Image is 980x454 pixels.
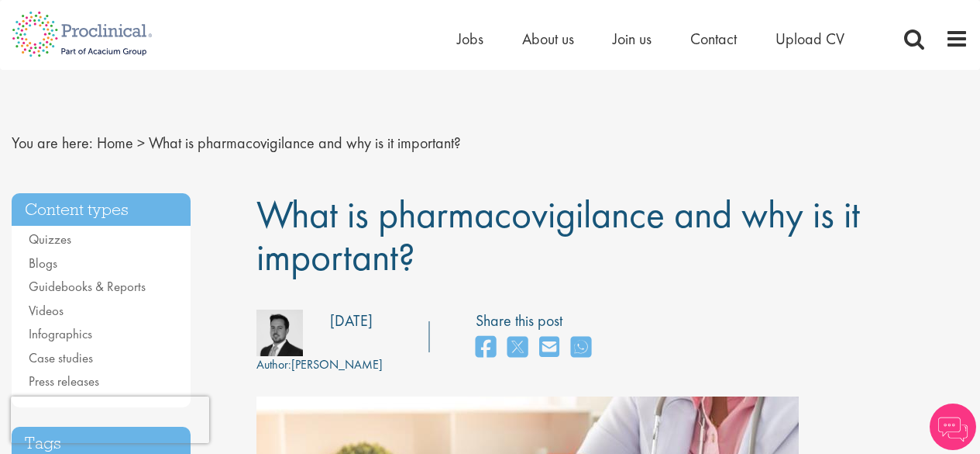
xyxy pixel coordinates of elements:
[29,325,92,342] a: Infographics
[29,230,71,248] a: Quizzes
[12,133,93,153] span: You are here:
[930,404,976,450] img: Chatbot
[29,349,93,366] a: Case studies
[12,193,191,227] h3: Content types
[476,310,599,332] label: Share this post
[522,29,574,49] a: About us
[149,133,461,153] span: What is pharmacovigilance and why is it important?
[256,189,860,282] span: What is pharmacovigilance and why is it important?
[476,331,496,365] a: share on facebook
[256,356,291,373] span: Author:
[29,302,64,319] a: Videos
[29,373,99,390] a: Press releases
[29,278,146,295] a: Guidebooks & Reports
[690,29,737,49] a: Contact
[29,255,57,272] a: Blogs
[256,356,383,374] div: [PERSON_NAME]
[97,133,133,153] a: breadcrumb link
[571,331,591,365] a: share on whats app
[11,397,209,443] iframe: reCAPTCHA
[507,331,528,365] a: share on twitter
[457,29,483,49] a: Jobs
[137,133,145,153] span: >
[539,331,559,365] a: share on email
[613,29,652,49] a: Join us
[256,310,303,356] img: 5e1a95ea-d6c7-48fb-5060-08d5c217fec2
[775,29,844,49] a: Upload CV
[330,310,373,332] div: [DATE]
